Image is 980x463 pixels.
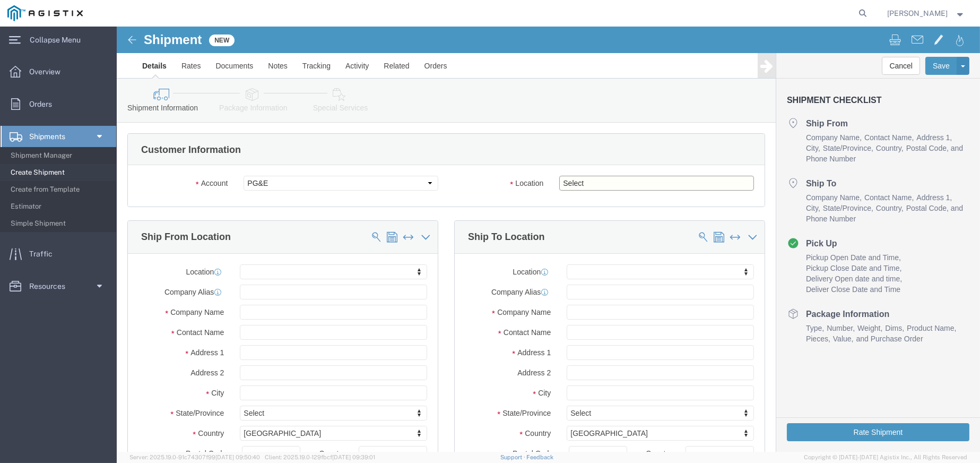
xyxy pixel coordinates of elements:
[1,61,116,82] a: Overview
[11,162,109,183] span: Create Shipment
[11,213,109,234] span: Simple Shipment
[7,5,83,21] img: logo
[129,454,260,460] span: Server: 2025.19.0-91c74307f99
[888,7,948,19] span: Roger Podelco
[1,243,116,264] a: Traffic
[11,145,109,166] span: Shipment Manager
[29,126,73,147] span: Shipments
[29,93,59,115] span: Orders
[500,454,527,460] a: Support
[29,276,73,297] span: Resources
[332,454,375,460] span: [DATE] 09:39:01
[11,196,109,217] span: Estimator
[1,126,116,147] a: Shipments
[265,454,375,460] span: Client: 2025.19.0-129fbcf
[117,27,980,452] iframe: FS Legacy Container
[29,243,60,264] span: Traffic
[215,454,260,460] span: [DATE] 09:50:40
[526,454,553,460] a: Feedback
[887,7,966,20] button: [PERSON_NAME]
[29,61,68,82] span: Overview
[1,276,116,297] a: Resources
[30,29,88,50] span: Collapse Menu
[11,179,109,200] span: Create from Template
[1,93,116,115] a: Orders
[804,453,967,462] span: Copyright © [DATE]-[DATE] Agistix Inc., All Rights Reserved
